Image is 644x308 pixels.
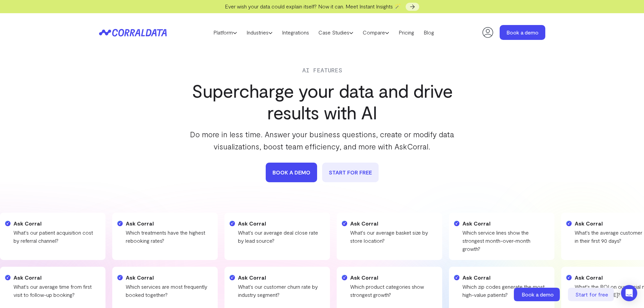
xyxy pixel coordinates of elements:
[238,229,323,245] p: What's our average deal close rate by lead source?
[522,291,554,298] span: Book a demo
[500,25,545,40] a: Book a demo
[277,27,314,38] a: Integrations
[514,288,561,301] a: Book a demo
[322,163,379,182] a: START FOR FREE
[184,128,460,152] p: Do more in less time. Answer your business questions, create or modify data visualizations, boost...
[357,283,442,299] p: What's our inventory turnover rate by category?
[245,283,330,299] p: What's our sales cycle duration by product type?
[350,219,435,228] h4: Ask Corral
[184,80,460,123] h1: Supercharge your data and drive results with AI
[242,27,277,38] a: Industries
[350,229,435,245] p: What's our average basket size by store location?
[419,27,439,38] a: Blog
[266,163,317,182] a: book a demo
[621,285,637,301] div: Open Intercom Messenger
[469,274,554,282] h4: Ask Corral
[225,3,401,9] span: Ever wish your data could explain itself? Now it can. Meet Instant Insights 🪄
[184,65,460,75] div: AI Features
[126,219,211,228] h4: Ask Corral
[133,283,218,299] p: Which treatment packages drive highest revenue?
[394,27,419,38] a: Pricing
[358,27,394,38] a: Compare
[238,219,323,228] h4: Ask Corral
[469,283,554,299] p: How do referral patterns vary by location?
[245,274,330,282] h4: Ask Corral
[357,274,442,282] h4: Ask Corral
[568,288,615,301] a: Start for free
[314,27,358,38] a: Case Studies
[462,229,548,253] p: Which service lines show the strongest month-over-month growth?
[126,229,211,245] p: Which treatments have the highest rebooking rates?
[133,274,218,282] h4: Ask Corral
[14,219,99,228] h4: Ask Corral
[14,229,99,245] p: What's our patient acquisition cost by referral channel?
[462,219,548,228] h4: Ask Corral
[575,291,608,298] span: Start for free
[20,274,105,282] h4: Ask Corral
[209,27,242,38] a: Platform
[20,283,105,299] p: What's our customer acquisition cost trend over time?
